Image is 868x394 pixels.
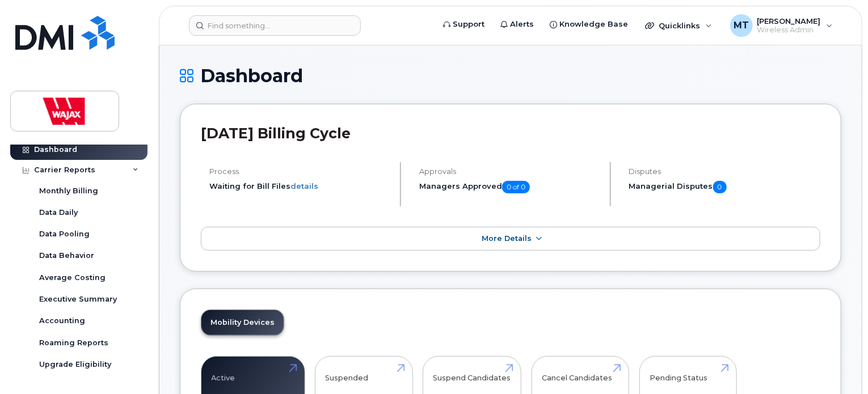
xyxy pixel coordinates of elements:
h5: Managers Approved [419,181,600,193]
li: Waiting for Bill Files [209,181,390,192]
span: More Details [482,234,532,243]
a: Mobility Devices [201,310,284,335]
h4: Process [209,167,390,176]
span: 0 [713,181,727,193]
h5: Managerial Disputes [629,181,820,193]
h2: [DATE] Billing Cycle [201,125,820,142]
span: 0 of 0 [502,181,530,193]
h1: Dashboard [180,66,841,86]
a: details [290,181,318,190]
h4: Disputes [629,167,820,176]
h4: Approvals [419,167,600,176]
